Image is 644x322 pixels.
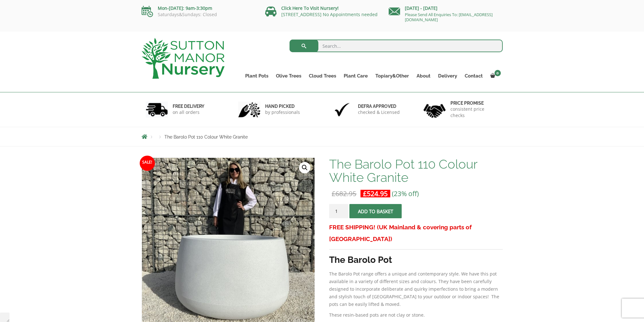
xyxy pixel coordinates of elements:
a: Contact [461,71,487,80]
p: These resin-based pots are not clay or stone. [329,311,502,319]
a: Please Send All Enquiries To: [EMAIL_ADDRESS][DOMAIN_NAME] [405,12,493,22]
span: 0 [494,70,501,76]
p: on all orders [173,109,204,115]
a: Olive Trees [272,71,305,80]
p: checked & Licensed [358,109,400,115]
h3: FREE SHIPPING! (UK Mainland & covering parts of [GEOGRAPHIC_DATA]) [329,221,502,245]
img: 1.jpg [146,102,168,118]
a: Topiary&Other [372,71,413,80]
a: About [413,71,434,80]
h6: Defra approved [358,103,400,109]
h1: The Barolo Pot 110 Colour White Granite [329,158,502,184]
input: Search... [290,40,503,52]
button: Add to basket [349,204,402,218]
strong: The Barolo Pot [329,255,392,265]
bdi: 682.95 [332,189,356,198]
bdi: 524.95 [363,189,388,198]
img: 4.jpg [424,100,446,119]
p: [DATE] - [DATE] [389,4,503,12]
a: Cloud Trees [305,71,340,80]
span: (23% off) [392,189,419,198]
a: Delivery [434,71,461,80]
a: [STREET_ADDRESS] No Appointments needed [281,11,378,17]
img: 3.jpg [331,102,353,118]
nav: Breadcrumbs [142,134,503,139]
input: Product quantity [329,204,348,218]
h6: FREE DELIVERY [173,103,204,109]
a: Plant Care [340,71,372,80]
a: 0 [487,71,503,80]
a: Plant Pots [241,71,272,80]
a: View full-screen image gallery [299,162,310,173]
p: consistent price checks [450,106,499,119]
h6: Price promise [450,100,499,106]
p: by professionals [265,109,300,115]
a: Click Here To Visit Nursery! [281,5,339,11]
img: 2.jpg [238,102,260,118]
span: £ [363,189,367,198]
img: logo [142,38,225,79]
span: Sale! [140,156,155,171]
p: Mon-[DATE]: 9am-3:30pm [142,4,256,12]
span: £ [332,189,335,198]
p: The Barolo Pot range offers a unique and contemporary style. We have this pot available in a vari... [329,270,502,308]
p: Saturdays&Sundays: Closed [142,12,256,17]
span: The Barolo Pot 110 Colour White Granite [164,134,248,139]
h6: hand picked [265,103,300,109]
